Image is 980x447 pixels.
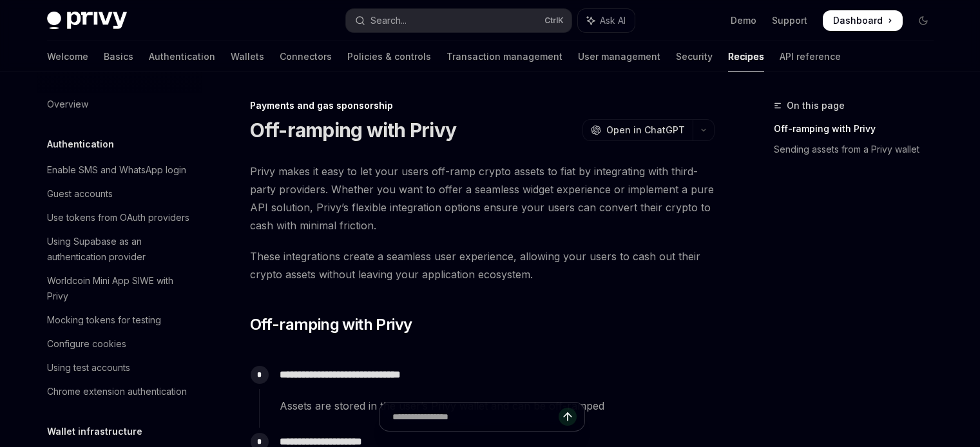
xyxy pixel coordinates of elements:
a: Policies & controls [347,41,431,72]
img: dark logo [47,12,127,30]
a: API reference [780,41,841,72]
a: Chrome extension authentication [37,380,202,403]
a: Transaction management [447,41,562,72]
a: Configure cookies [37,332,202,356]
a: Recipes [728,41,764,72]
a: Off-ramping with Privy [774,119,944,139]
span: These integrations create a seamless user experience, allowing your users to cash out their crypt... [250,247,715,283]
a: Security [676,41,713,72]
a: Using test accounts [37,356,202,379]
div: Mocking tokens for testing [47,312,161,328]
a: Authentication [149,41,215,72]
a: Welcome [47,41,88,72]
a: Dashboard [823,10,903,31]
input: Ask a question... [392,403,559,431]
div: Guest accounts [47,186,113,202]
span: Open in ChatGPT [606,124,685,137]
a: Wallets [231,41,264,72]
a: Connectors [280,41,332,72]
h5: Authentication [47,137,114,152]
div: Chrome extension authentication [47,384,187,399]
a: Use tokens from OAuth providers [37,206,202,229]
span: Dashboard [833,14,883,27]
div: Enable SMS and WhatsApp login [47,162,186,178]
div: Search... [370,13,407,28]
div: Use tokens from OAuth providers [47,210,189,225]
button: Open search [346,9,572,32]
div: Overview [47,97,88,112]
a: User management [578,41,660,72]
button: Open in ChatGPT [582,119,693,141]
div: Using test accounts [47,360,130,376]
button: Send message [559,408,577,426]
a: Mocking tokens for testing [37,309,202,332]
h5: Wallet infrastructure [47,424,142,439]
div: Payments and gas sponsorship [250,99,715,112]
span: Ask AI [600,14,626,27]
a: Overview [37,93,202,116]
a: Worldcoin Mini App SIWE with Privy [37,269,202,308]
span: On this page [787,98,845,113]
a: Basics [104,41,133,72]
span: Ctrl K [544,15,564,26]
span: Assets are stored in the user’s Privy wallet and can be off-ramped [280,397,714,415]
div: Worldcoin Mini App SIWE with Privy [47,273,194,304]
span: Off-ramping with Privy [250,314,412,335]
a: Using Supabase as an authentication provider [37,230,202,269]
button: Toggle dark mode [913,10,934,31]
a: Sending assets from a Privy wallet [774,139,944,160]
span: Privy makes it easy to let your users off-ramp crypto assets to fiat by integrating with third-pa... [250,162,715,234]
a: Guest accounts [37,182,202,205]
a: Demo [731,14,756,27]
div: Configure cookies [47,336,126,352]
button: Toggle assistant panel [578,9,635,32]
a: Enable SMS and WhatsApp login [37,158,202,182]
div: Using Supabase as an authentication provider [47,234,194,265]
a: Support [772,14,807,27]
h1: Off-ramping with Privy [250,119,457,142]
